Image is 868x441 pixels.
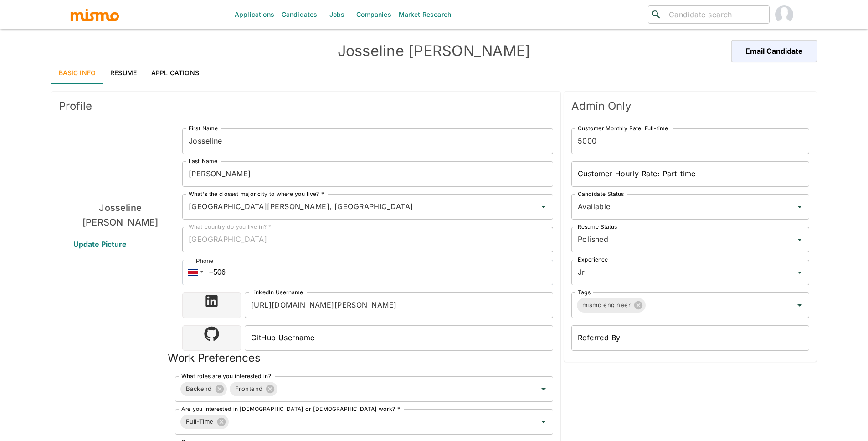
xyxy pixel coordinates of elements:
span: Update Picture [62,233,138,255]
button: Open [537,415,550,428]
span: mismo engineer [577,300,636,310]
label: What roles are you interested in? [181,372,271,380]
a: Basic Info [51,62,103,84]
label: Tags [578,288,591,296]
label: Experience [578,256,608,263]
label: What country do you live in? * [189,223,272,231]
label: LinkedIn Username [251,288,303,296]
div: Costa Rica: + 506 [182,260,206,285]
button: Open [793,200,806,213]
img: logo [70,8,120,21]
label: Resume Status [578,223,617,231]
label: Customer Monthly Rate: Full-time [578,124,668,132]
span: Admin Only [571,99,810,113]
button: Open [793,233,806,246]
h6: Josseline [PERSON_NAME] [59,200,182,230]
img: Josseline Guzman [86,128,154,197]
button: Open [537,383,550,395]
input: Candidate search [665,8,765,21]
div: Backend [180,382,227,396]
span: Profile [59,99,553,113]
h5: Work Preferences [168,351,261,365]
button: Open [537,200,550,213]
div: Frontend [230,382,278,396]
span: Full-Time [180,416,219,427]
button: Open [793,266,806,279]
label: First Name [189,124,218,132]
div: Phone [194,256,216,266]
input: 1 (702) 123-4567 [182,260,553,285]
div: Full-Time [180,415,229,429]
h4: Josseline [PERSON_NAME] [243,42,626,60]
div: mismo engineer [577,298,646,313]
button: Email Candidate [731,40,817,62]
label: What's the closest major city to where you live? * [189,190,324,198]
label: Last Name [189,157,217,165]
button: Open [793,299,806,312]
img: Luis Alejandro Cortes Chacon [775,5,793,24]
label: Candidate Status [578,190,624,198]
a: Resume [103,62,144,84]
span: Frontend [230,384,268,394]
span: Backend [180,384,217,394]
label: Are you interested in [DEMOGRAPHIC_DATA] or [DEMOGRAPHIC_DATA] work? * [181,405,400,413]
a: Applications [144,62,206,84]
